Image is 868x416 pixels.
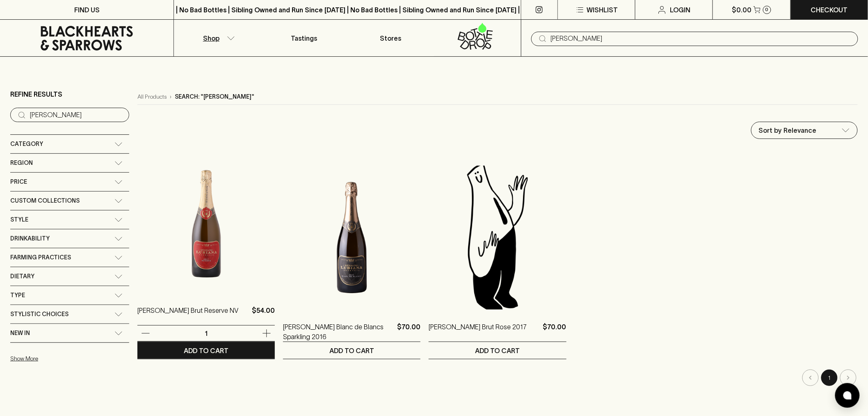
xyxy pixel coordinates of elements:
[203,33,219,43] p: Shop
[752,122,857,139] div: Sort by Relevance
[10,233,50,244] span: Drinkability
[196,329,216,338] p: 1
[10,309,69,319] span: Stylistic Choices
[347,20,434,56] a: Stores
[397,322,420,342] p: $70.00
[137,370,858,386] nav: pagination navigation
[10,324,129,342] div: New In
[137,305,238,325] a: [PERSON_NAME] Brut Reserve NV
[175,92,254,101] p: Search: "[PERSON_NAME]"
[759,125,817,135] p: Sort by Relevance
[261,20,347,56] a: Tastings
[821,370,838,386] button: page 1
[10,271,34,282] span: Dietary
[10,154,129,172] div: Region
[174,20,260,56] button: Shop
[10,248,129,267] div: Farming Practices
[10,210,129,229] div: Style
[10,305,129,324] div: Stylistic Choices
[283,322,394,342] a: [PERSON_NAME] Blanc de Blancs Sparkling 2016
[670,5,691,15] p: Login
[74,5,100,15] p: FIND US
[10,290,25,300] span: Type
[543,322,566,342] p: $70.00
[10,267,129,286] div: Dietary
[10,192,129,210] div: Custom Collections
[283,166,420,310] img: Stefano Lubiana Blanc de Blancs Sparkling 2016
[10,196,80,206] span: Custom Collections
[252,305,275,325] p: $54.00
[10,158,33,168] span: Region
[380,33,402,43] p: Stores
[587,5,618,15] p: Wishlist
[429,322,527,342] a: [PERSON_NAME] Brut Rose 2017
[843,391,852,400] img: bubble-icon
[10,252,71,263] span: Farming Practices
[429,342,566,359] button: ADD TO CART
[475,346,520,356] p: ADD TO CART
[10,135,129,153] div: Category
[10,177,27,187] span: Price
[765,7,769,12] p: 0
[170,92,171,101] p: ›
[429,166,566,310] img: Blackhearts & Sparrows Man
[732,5,752,15] p: $0.00
[10,173,129,191] div: Price
[10,328,30,338] span: New In
[10,229,129,248] div: Drinkability
[137,149,275,293] img: Stefano Lubiana Brut Reserve NV
[10,89,62,99] p: Refine Results
[329,346,374,356] p: ADD TO CART
[10,286,129,305] div: Type
[291,33,317,43] p: Tastings
[137,342,275,359] button: ADD TO CART
[551,32,852,45] input: Try "Pinot noir"
[30,109,123,122] input: Try “Pinot noir”
[10,139,43,149] span: Category
[10,215,28,225] span: Style
[184,346,228,356] p: ADD TO CART
[10,350,118,367] button: Show More
[137,92,167,101] a: All Products
[811,5,848,15] p: Checkout
[283,342,420,359] button: ADD TO CART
